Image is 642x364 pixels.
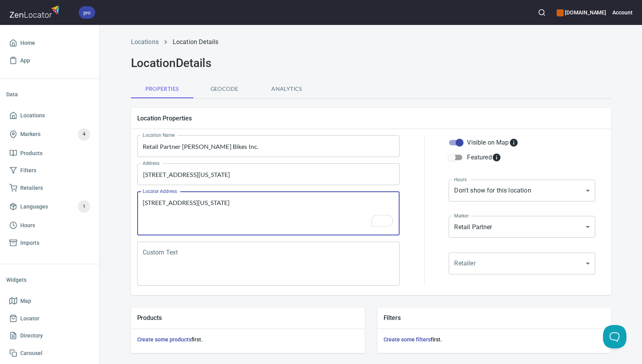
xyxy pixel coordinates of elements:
h2: Location Details [131,56,611,70]
span: Languages [20,202,48,212]
span: Home [20,38,35,48]
a: Locations [131,38,159,46]
button: Account [612,4,633,21]
textarea: To enrich screen reader interactions, please activate Accessibility in Grammarly extension settings [143,199,394,228]
h5: Filters [384,314,605,322]
span: Properties [136,84,189,94]
button: color-CE600E [557,9,564,16]
a: Markers4 [6,124,93,145]
div: Visible on Map [467,138,518,147]
div: Don't show for this location [449,180,595,201]
span: 1 [78,202,90,211]
span: Locator [20,314,39,323]
span: Analytics [260,84,313,94]
a: Carousel [6,345,93,362]
a: Location Details [173,38,218,46]
a: Hours [6,217,93,234]
span: Imports [20,238,39,248]
a: Home [6,34,93,52]
h6: first. [384,335,605,344]
div: Featured [467,153,501,162]
h5: Products [137,314,359,322]
span: Carousel [20,348,42,358]
a: Directory [6,327,93,345]
li: Data [6,85,93,104]
li: Widgets [6,270,93,289]
h5: Location Properties [137,114,605,122]
span: Hours [20,221,35,230]
span: Locations [20,111,45,120]
a: Products [6,145,93,162]
iframe: Help Scout Beacon - Open [603,325,626,348]
a: Create some products [137,336,191,343]
a: Map [6,292,93,310]
div: Retail Partner [449,216,595,238]
span: Retailers [20,183,43,193]
div: ​ [449,253,595,274]
span: Filters [20,166,36,175]
img: zenlocator [9,3,62,20]
span: Directory [20,331,43,341]
a: Retailers [6,179,93,197]
span: pro [79,9,95,17]
span: Geocode [198,84,251,94]
h6: first. [137,335,359,344]
a: App [6,52,93,69]
svg: Whether the location is visible on the map. [509,138,518,147]
h6: [DOMAIN_NAME] [557,8,606,17]
a: Create some filters [384,336,431,343]
span: Products [20,148,42,158]
span: 4 [78,130,90,139]
span: Markers [20,129,41,139]
span: App [20,56,30,65]
h6: Account [612,8,633,17]
button: Search [533,4,550,21]
div: pro [79,6,95,19]
svg: Featured locations are moved to the top of the search results list. [492,153,501,162]
a: Locator [6,310,93,327]
div: Manage your apps [557,4,606,21]
a: Languages1 [6,196,93,217]
nav: breadcrumb [131,37,611,47]
span: Map [20,296,31,306]
a: Imports [6,234,93,252]
a: Filters [6,162,93,179]
a: Locations [6,107,93,124]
